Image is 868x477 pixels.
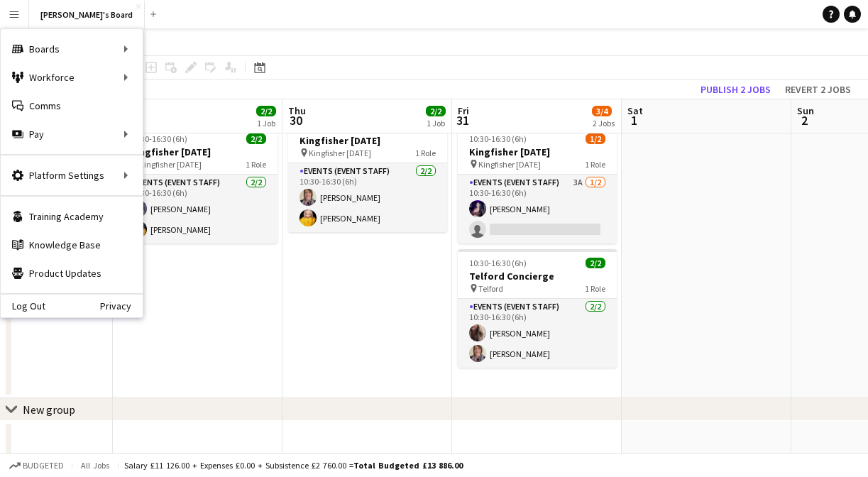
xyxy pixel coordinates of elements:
span: Sat [627,104,643,117]
div: 1 Job [427,118,445,128]
span: 10:30-16:30 (6h) [469,133,527,144]
div: New group [23,402,75,417]
div: Platform Settings [1,161,143,190]
button: Revert 2 jobs [779,80,857,99]
app-job-card: 10:30-16:30 (6h)2/2Telford Concierge Telford1 RoleEvents (Event Staff)2/210:30-16:30 (6h)[PERSON_... [458,249,617,368]
span: Total Budgeted £13 886.00 [353,460,463,471]
a: Log Out [1,300,45,312]
span: 1 Role [246,159,266,170]
app-job-card: Updated10:30-16:30 (6h)2/2Kingfisher [DATE] Kingfisher [DATE]1 RoleEvents (Event Staff)2/210:30-1... [119,114,278,243]
span: 1/2 [586,133,605,144]
span: Kingfisher [DATE] [478,159,541,170]
button: [PERSON_NAME]'s Board [29,1,145,28]
span: 31 [456,112,469,128]
span: Thu [288,104,306,117]
span: 1 Role [585,283,605,294]
span: Fri [458,104,469,117]
div: Workforce [1,63,143,92]
app-job-card: 10:30-16:30 (6h)2/2Kingfisher [DATE] Kingfisher [DATE]1 RoleEvents (Event Staff)2/210:30-16:30 (6... [288,114,447,232]
app-job-card: Updated10:30-16:30 (6h)1/2Kingfisher [DATE] Kingfisher [DATE]1 RoleEvents (Event Staff)3A1/210:30... [458,114,617,243]
span: Telford [478,283,503,294]
span: Budgeted [23,461,64,471]
span: Kingfisher [DATE] [309,148,371,158]
a: Comms [1,92,143,120]
span: 1 Role [415,148,436,158]
span: 1 [625,112,643,128]
span: 10:30-16:30 (6h) [469,258,527,268]
span: 30 [286,112,306,128]
h3: Kingfisher [DATE] [288,134,447,147]
a: Product Updates [1,259,143,287]
span: 2/2 [256,106,276,116]
app-card-role: Events (Event Staff)3A1/210:30-16:30 (6h)[PERSON_NAME] [458,175,617,243]
h3: Kingfisher [DATE] [119,146,278,158]
h3: Telford Concierge [458,270,617,283]
button: Budgeted [7,458,66,473]
span: 2/2 [246,133,266,144]
app-card-role: Events (Event Staff)2/210:30-16:30 (6h)[PERSON_NAME][PERSON_NAME] [119,175,278,243]
app-card-role: Events (Event Staff)2/210:30-16:30 (6h)[PERSON_NAME][PERSON_NAME] [458,299,617,368]
span: 10:30-16:30 (6h) [130,133,187,144]
div: 2 Jobs [593,118,615,128]
span: 2/2 [426,106,446,116]
a: Training Academy [1,202,143,231]
span: All jobs [78,460,112,471]
a: Knowledge Base [1,231,143,259]
button: Publish 2 jobs [695,80,776,99]
span: Kingfisher [DATE] [139,159,202,170]
h3: Kingfisher [DATE] [458,146,617,158]
span: 2/2 [586,258,605,268]
div: 1 Job [257,118,275,128]
a: Privacy [100,300,143,312]
span: 1 Role [585,159,605,170]
div: Pay [1,120,143,148]
app-card-role: Events (Event Staff)2/210:30-16:30 (6h)[PERSON_NAME][PERSON_NAME] [288,163,447,232]
div: Boards [1,35,143,63]
span: 3/4 [592,106,612,116]
span: Sun [797,104,814,117]
span: 2 [795,112,814,128]
div: Salary £11 126.00 + Expenses £0.00 + Subsistence £2 760.00 = [124,460,463,471]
